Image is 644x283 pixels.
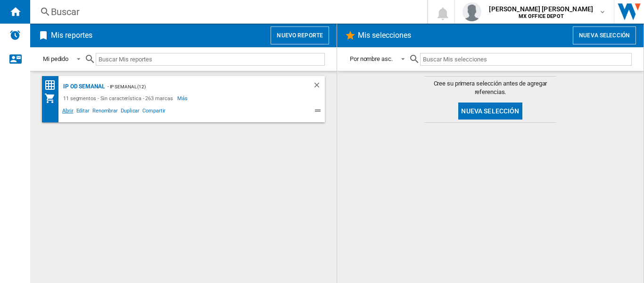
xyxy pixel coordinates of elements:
div: Mi pedido [43,55,68,62]
img: profile.jpg [462,2,481,21]
div: Matriz de precios [44,79,61,91]
button: Nuevo reporte [271,26,329,44]
span: Compartir [141,106,167,118]
img: alerts-logo.svg [9,29,21,41]
input: Buscar Mis reportes [96,53,325,66]
div: 11 segmentos - Sin característica - 263 marcas [61,93,177,104]
div: Mi colección [44,93,61,104]
button: Nueva selección [458,103,522,120]
div: IP OD SEMANAL [61,81,105,93]
b: MX OFFICE DEPOT [519,13,564,19]
span: Duplicar [119,106,141,118]
button: Nueva selección [573,26,636,44]
span: Editar [75,106,91,118]
input: Buscar Mis selecciones [420,53,632,66]
span: Más [177,93,189,104]
div: Por nombre asc. [350,55,393,62]
span: Renombrar [91,106,119,118]
span: Abrir [61,106,75,118]
h2: Mis selecciones [356,26,413,44]
span: Cree su primera selección antes de agregar referencias. [424,79,556,96]
div: Buscar [51,5,403,18]
h2: Mis reportes [49,26,94,44]
div: Borrar [313,81,325,93]
span: [PERSON_NAME] [PERSON_NAME] [489,4,593,14]
div: - IP SEMANAL (12) [105,81,294,93]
